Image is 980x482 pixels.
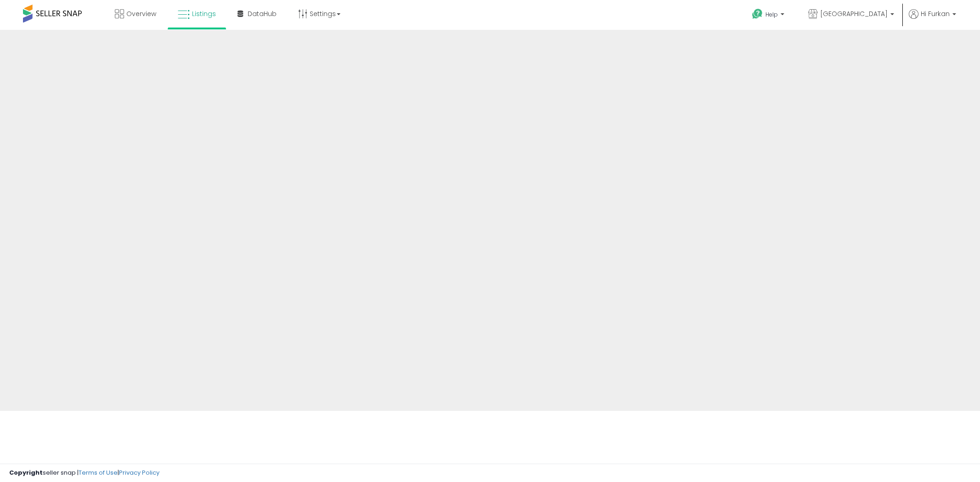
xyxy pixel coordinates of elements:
[745,1,793,30] a: Help
[765,11,778,18] span: Help
[752,8,763,20] i: Get Help
[126,9,156,18] span: Overview
[248,9,277,18] span: DataHub
[192,9,216,18] span: Listings
[909,9,956,30] a: Hi Furkan
[921,9,950,18] span: Hi Furkan
[820,9,888,18] span: [GEOGRAPHIC_DATA]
